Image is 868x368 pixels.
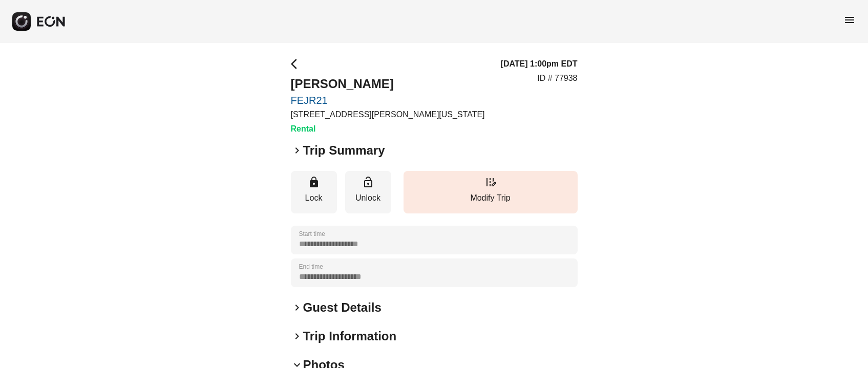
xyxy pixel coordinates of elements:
[291,58,303,70] span: arrow_back_ios
[362,176,374,188] span: lock_open
[291,123,485,135] h3: Rental
[291,94,485,106] a: FEJR21
[291,76,485,92] h2: [PERSON_NAME]
[843,14,856,26] span: menu
[409,192,573,204] p: Modify Trip
[291,109,485,121] p: [STREET_ADDRESS][PERSON_NAME][US_STATE]
[345,171,391,213] button: Unlock
[404,171,578,213] button: Modify Trip
[537,72,577,84] p: ID # 77938
[303,299,382,316] h2: Guest Details
[291,144,303,157] span: keyboard_arrow_right
[303,328,397,344] h2: Trip Information
[291,301,303,314] span: keyboard_arrow_right
[484,176,497,188] span: edit_road
[308,176,320,188] span: lock
[501,58,578,70] h3: [DATE] 1:00pm EDT
[350,192,386,204] p: Unlock
[296,192,332,204] p: Lock
[303,142,385,159] h2: Trip Summary
[291,330,303,342] span: keyboard_arrow_right
[291,171,337,213] button: Lock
